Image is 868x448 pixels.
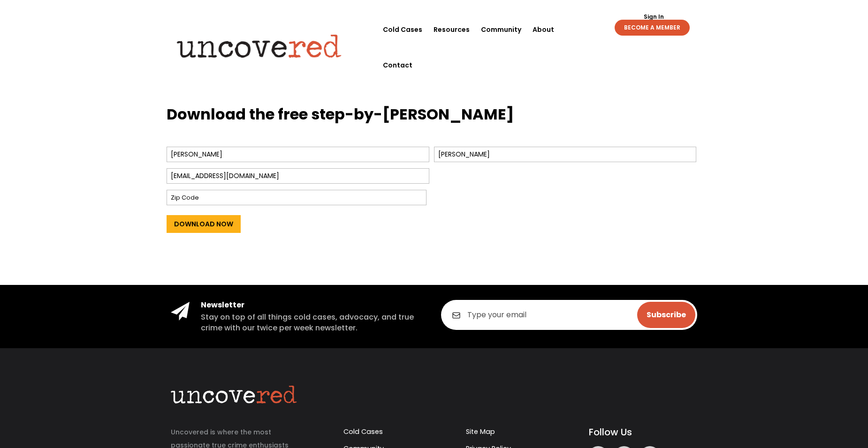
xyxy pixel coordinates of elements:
[167,215,241,233] input: Download Now
[201,300,427,310] h4: Newsletter
[343,427,383,436] a: Cold Cases
[434,147,697,162] input: Last Name
[167,147,429,162] input: First Name
[167,104,701,130] h3: Download the free step-by-[PERSON_NAME]
[441,300,697,330] input: Type your email
[637,302,695,328] input: Subscribe
[466,427,495,436] a: Site Map
[481,12,521,47] a: Community
[615,20,690,36] a: BECOME A MEMBER
[589,426,697,439] h5: Follow Us
[169,28,350,64] img: Uncovered logo
[383,47,412,83] a: Contact
[201,312,427,333] h5: Stay on top of all things cold cases, advocacy, and true crime with our twice per week newsletter.
[167,190,426,205] input: Zip Code
[167,168,429,184] input: Email
[639,14,669,20] a: Sign In
[533,12,554,47] a: About
[434,12,470,47] a: Resources
[383,12,422,47] a: Cold Cases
